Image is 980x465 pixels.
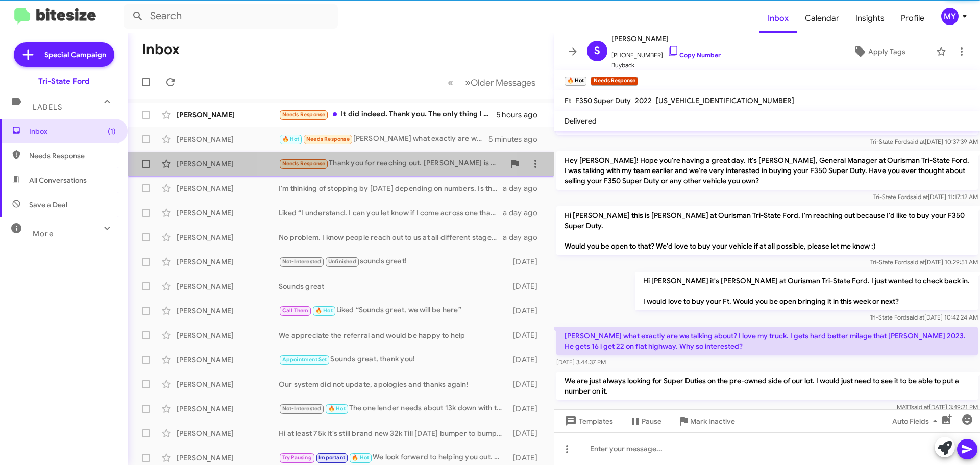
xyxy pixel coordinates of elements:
[690,412,735,430] span: Mark Inactive
[14,42,114,67] a: Special Campaign
[797,4,847,33] a: Calendar
[873,193,978,201] span: Tri-State Ford [DATE] 11:17:12 AM
[177,428,279,438] div: [PERSON_NAME]
[508,453,546,463] div: [DATE]
[897,403,978,411] span: MATT [DATE] 3:49:21 PM
[306,136,350,142] span: Needs Response
[177,404,279,414] div: [PERSON_NAME]
[282,136,300,142] span: 🔥 Hot
[503,208,546,218] div: a day ago
[847,4,893,33] a: Insights
[177,159,279,169] div: [PERSON_NAME]
[575,96,631,105] span: F350 Super Duty
[33,103,62,112] span: Labels
[870,138,978,145] span: Tri-State Ford [DATE] 10:37:39 AM
[556,327,978,355] p: [PERSON_NAME] what exactly are we talking about? I love my truck. I gets hard better milage that ...
[906,313,924,321] span: said at
[910,193,928,201] span: said at
[279,428,508,438] div: Hi at least 75k It's still brand new 32k Till [DATE] bumper to bumper warranty
[471,77,535,88] span: Older Messages
[142,41,180,58] h1: Inbox
[279,330,508,340] div: We appreciate the referral and would be happy to help
[177,183,279,193] div: [PERSON_NAME]
[279,256,508,267] div: sounds great!
[508,281,546,291] div: [DATE]
[870,313,978,321] span: Tri-State Ford [DATE] 10:42:24 AM
[508,379,546,389] div: [DATE]
[656,96,794,105] span: [US_VEHICLE_IDENTIFICATION_NUMBER]
[177,208,279,218] div: [PERSON_NAME]
[508,257,546,267] div: [DATE]
[282,454,312,461] span: Try Pausing
[177,379,279,389] div: [PERSON_NAME]
[621,412,670,430] button: Pause
[508,306,546,316] div: [DATE]
[556,358,606,366] span: [DATE] 3:44:37 PM
[279,133,488,145] div: [PERSON_NAME] what exactly are we talking about? I love my truck. I gets hard better milage that ...
[282,160,326,167] span: Needs Response
[44,50,106,60] span: Special Campaign
[496,110,546,120] div: 5 hours ago
[279,305,508,316] div: Liked “Sounds great, we will be here”
[177,330,279,340] div: [PERSON_NAME]
[642,412,661,430] span: Pause
[933,8,969,25] button: MY
[282,356,327,363] span: Appointment Set
[177,453,279,463] div: [PERSON_NAME]
[556,372,978,400] p: We are just always looking for Super Duties on the pre-owned side of our lot. I would just need t...
[442,72,542,93] nav: Page navigation example
[556,151,978,190] p: Hey [PERSON_NAME]! Hope you're having a great day. It's [PERSON_NAME], General Manager at Ourisma...
[826,42,931,61] button: Apply Tags
[29,200,67,210] span: Save a Deal
[315,307,333,314] span: 🔥 Hot
[503,232,546,242] div: a day ago
[508,428,546,438] div: [DATE]
[448,76,453,89] span: «
[565,96,571,105] span: Ft
[177,257,279,267] div: [PERSON_NAME]
[594,43,600,59] span: S
[868,42,905,61] span: Apply Tags
[556,206,978,255] p: Hi [PERSON_NAME] this is [PERSON_NAME] at Ourisman Tri-State Ford. I'm reaching out because I'd l...
[282,405,322,412] span: Not-Interested
[442,72,459,93] button: Previous
[892,412,941,430] span: Auto Fields
[611,45,721,60] span: [PHONE_NUMBER]
[328,258,356,265] span: Unfinished
[279,232,503,242] div: No problem. I know people reach out to us at all different stages of the shopping process. Do you...
[177,355,279,365] div: [PERSON_NAME]
[611,33,721,45] span: [PERSON_NAME]
[177,110,279,120] div: [PERSON_NAME]
[554,412,621,430] button: Templates
[503,183,546,193] div: a day ago
[907,138,925,145] span: said at
[29,151,116,161] span: Needs Response
[33,229,54,238] span: More
[29,126,116,136] span: Inbox
[124,4,338,29] input: Search
[893,4,933,33] a: Profile
[282,111,326,118] span: Needs Response
[759,4,797,33] a: Inbox
[279,109,496,120] div: It did indeed. Thank you. The only thing I have realized was the car has no floor mats. I'm not s...
[279,354,508,365] div: Sounds great, thank you!
[611,60,721,70] span: Buyback
[279,281,508,291] div: Sounds great
[279,208,503,218] div: Liked “I understand. I can you let know if I come across one that matches what you're looking for.”
[870,258,978,266] span: Tri-State Ford [DATE] 10:29:51 AM
[667,51,721,59] a: Copy Number
[907,258,925,266] span: said at
[177,134,279,144] div: [PERSON_NAME]
[562,412,613,430] span: Templates
[465,76,471,89] span: »
[108,126,116,136] span: (1)
[279,379,508,389] div: Our system did not update, apologies and thanks again!
[565,116,597,126] span: Delivered
[29,175,87,185] span: All Conversations
[279,452,508,463] div: We look forward to helping you out. Just let us know
[508,330,546,340] div: [DATE]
